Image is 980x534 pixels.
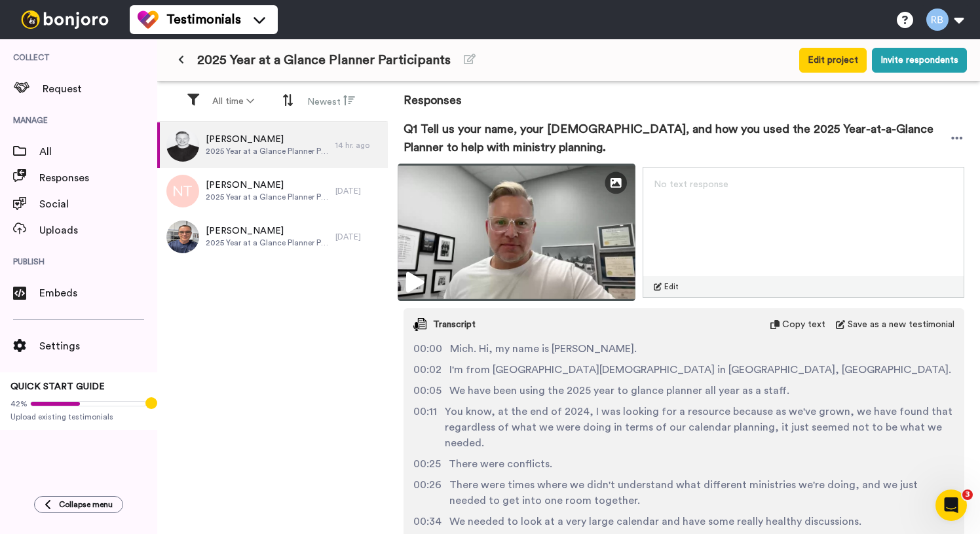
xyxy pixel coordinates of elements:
[335,140,381,151] div: 14 hr. ago
[138,9,159,30] img: tm-color.svg
[449,383,789,399] span: We have been using the 2025 year to glance planner all year as a staff.
[10,412,147,422] span: Upload existing testimonials
[145,397,157,409] div: Tooltip anchor
[34,496,123,513] button: Collapse menu
[206,238,329,248] span: 2025 Year at a Glance Planner Participants
[43,81,157,97] span: Request
[206,192,329,202] span: 2025 Year at a Glance Planner Participants
[449,477,954,508] span: There were times where we didn't understand what different ministries we're doing, and we just ne...
[39,338,157,354] span: Settings
[449,456,552,472] span: There were conflicts.
[413,477,442,508] span: 00:26
[848,318,954,331] span: Save as a new testimonial
[872,48,967,73] button: Invite respondents
[166,175,199,207] img: nt.png
[39,222,157,238] span: Uploads
[16,10,114,29] img: bj-logo-header-white.svg
[413,318,426,331] img: transcript.svg
[335,186,381,196] div: [DATE]
[157,168,388,214] a: [PERSON_NAME]2025 Year at a Glance Planner Participants[DATE]
[413,341,442,357] span: 00:00
[206,133,329,146] span: [PERSON_NAME]
[445,404,954,451] span: You know, at the end of 2024, I was looking for a resource because as we've grown, we have found ...
[10,382,105,391] span: QUICK START GUIDE
[404,120,950,156] span: Q1 Tell us your name, your [DEMOGRAPHIC_DATA], and how you used the 2025 Year-at-a-Glance Planner...
[157,214,388,260] a: [PERSON_NAME]2025 Year at a Glance Planner Participants[DATE]
[39,196,157,212] span: Social
[664,281,679,292] span: Edit
[59,499,113,510] span: Collapse menu
[935,489,967,521] iframe: Intercom live chat
[10,399,28,409] span: 42%
[206,224,329,238] span: [PERSON_NAME]
[404,75,964,109] span: Responses
[413,362,442,378] span: 00:02
[206,146,329,156] span: 2025 Year at a Glance Planner Participants
[398,164,635,301] img: ed649a5f-a0fa-48ac-a01e-55053f5a4889-thumbnail_full-1757360453.jpg
[166,221,199,253] img: 3cc7376e-d542-4cfc-bc8e-f1f863429ac9.jpeg
[450,341,637,357] span: Mich. Hi, my name is [PERSON_NAME].
[413,456,441,472] span: 00:25
[449,514,861,529] span: We needed to look at a very large calendar and have some really healthy discussions.
[39,170,157,186] span: Responses
[654,180,728,189] span: No text response
[413,404,437,451] span: 00:11
[799,48,867,73] button: Edit project
[962,489,973,500] span: 3
[449,362,951,378] span: I'm from [GEOGRAPHIC_DATA][DEMOGRAPHIC_DATA] in [GEOGRAPHIC_DATA], [GEOGRAPHIC_DATA].
[433,318,476,331] span: Transcript
[39,144,157,160] span: All
[299,89,363,114] button: Newest
[335,232,381,242] div: [DATE]
[39,285,157,301] span: Embeds
[413,514,442,529] span: 00:34
[197,51,451,69] span: 2025 Year at a Glance Planner Participants
[166,129,199,162] img: 30d81df3-3a0d-488c-8ab6-9c125e3f0930.jpeg
[413,383,442,399] span: 00:05
[204,90,262,113] button: All time
[206,179,329,192] span: [PERSON_NAME]
[166,10,241,29] span: Testimonials
[782,318,825,331] span: Copy text
[157,122,388,168] a: [PERSON_NAME]2025 Year at a Glance Planner Participants14 hr. ago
